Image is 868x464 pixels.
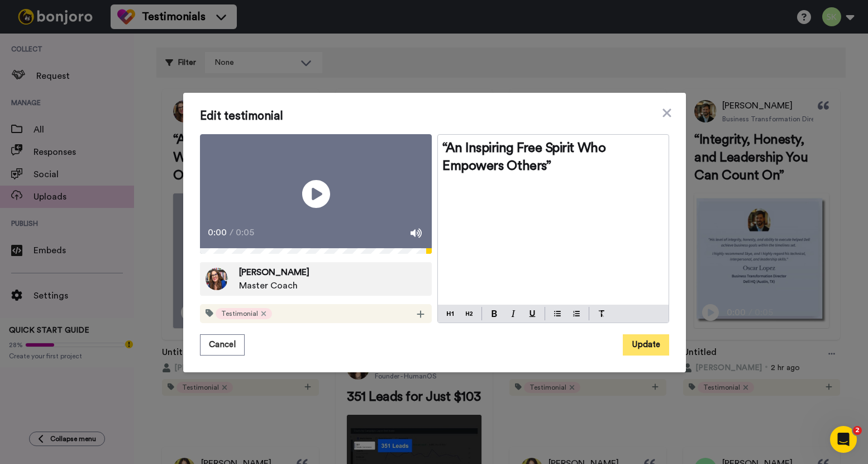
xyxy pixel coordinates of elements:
[200,110,669,123] span: Edit testimonial
[208,226,227,239] span: 0:00
[447,309,454,318] img: heading-one-block.svg
[239,266,309,279] span: [PERSON_NAME]
[411,228,422,239] img: Mute/Unmute
[236,226,255,239] span: 0:05
[230,226,233,239] span: /
[442,141,609,173] span: “An Inspiring Free Spirit Who Empowers Others”
[554,309,561,318] img: bulleted-block.svg
[239,279,309,292] span: Master Coach
[573,309,580,318] img: numbered-block.svg
[492,310,497,317] img: bold-mark.svg
[206,268,228,290] img: 1dd13a0b-9bff-488d-97a6-1ec81562986e.png
[529,310,536,317] img: underline-mark.svg
[221,309,258,318] span: Testimonial
[623,334,669,356] button: Update
[511,310,516,317] img: italic-mark.svg
[200,334,245,356] button: Cancel
[598,310,605,317] img: clear-format.svg
[830,426,857,453] iframe: Intercom live chat
[853,426,862,435] span: 2
[466,309,473,318] img: heading-two-block.svg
